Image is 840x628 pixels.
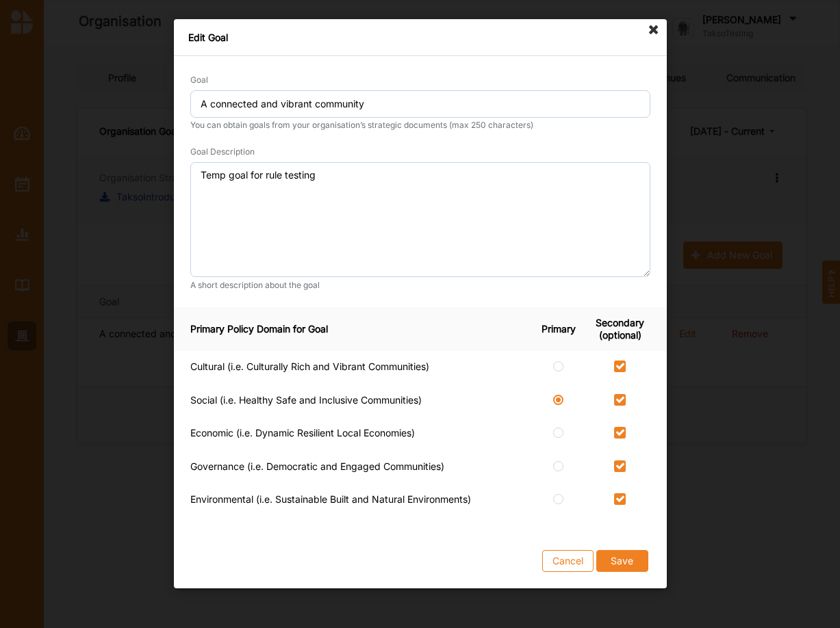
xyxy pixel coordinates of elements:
td: Governance (i.e. Democratic and Engaged Communities) [174,451,537,484]
td: Social (i.e. Healthy Safe and Inclusive Communities) [174,384,537,418]
th: Primary Policy Domain for Goal [174,307,537,351]
th: Primary [537,307,589,351]
div: Edit Goal [174,19,667,56]
button: Cancel [542,550,594,572]
label: Goal Description [190,146,255,157]
th: Secondary (optional) [589,307,667,351]
small: You can obtain goals from your organisation’s strategic documents (max 250 characters) [190,120,650,131]
label: Goal [190,75,208,86]
td: Environmental (i.e. Sustainable Built and Natural Environments) [174,484,537,517]
textarea: Temp goal for rule testing [190,162,650,277]
td: Cultural (i.e. Culturally Rich and Vibrant Communities) [174,351,537,384]
td: Economic (i.e. Dynamic Resilient Local Economies) [174,417,537,451]
button: Save [596,550,648,572]
small: A short description about the goal [190,280,650,291]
